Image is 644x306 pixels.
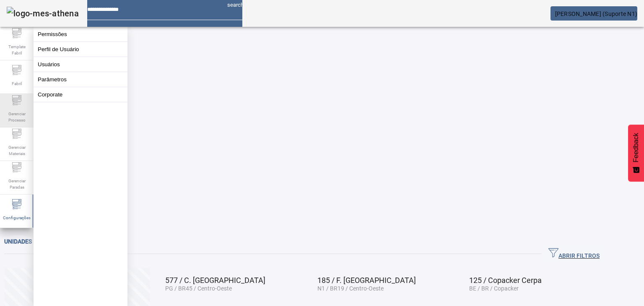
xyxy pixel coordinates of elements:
[628,124,644,182] button: Feedback - Mostrar pesquisa
[469,276,542,285] span: 125 / Copacker Cerpa
[0,212,33,223] span: Configurações
[9,78,24,89] span: Fabril
[317,276,416,285] span: 185 / F. [GEOGRAPHIC_DATA]
[165,285,232,292] span: PG / BR45 / Centro-Oeste
[542,246,606,262] button: ABRIR FILTROS
[34,27,127,41] button: Permissões
[317,285,384,292] span: N1 / BR19 / Centro-Oeste
[4,142,29,159] span: Gerenciar Materiais
[165,276,265,285] span: 577 / C. [GEOGRAPHIC_DATA]
[4,108,29,126] span: Gerenciar Processo
[4,41,29,59] span: Template Fabril
[34,87,127,102] button: Corporate
[34,72,127,87] button: Parâmetros
[4,238,32,245] span: Unidades
[7,7,79,20] img: logo-mes-athena
[34,42,127,57] button: Perfil de Usuário
[555,10,638,17] span: [PERSON_NAME] (Suporte N1)
[34,57,127,72] button: Usuários
[632,133,640,162] span: Feedback
[469,285,519,292] span: BE / BR / Copacker
[4,175,29,193] span: Gerenciar Paradas
[548,248,600,260] span: ABRIR FILTROS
